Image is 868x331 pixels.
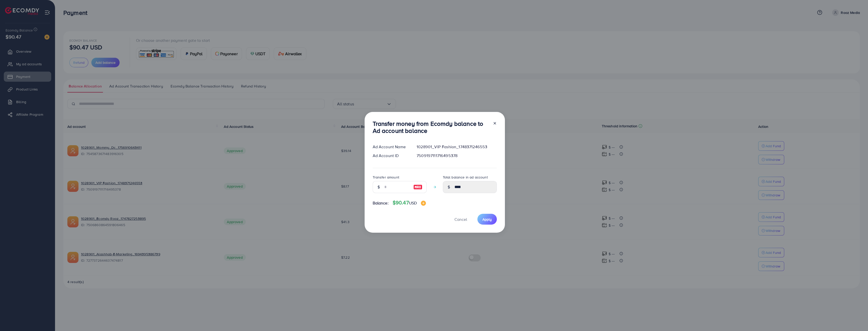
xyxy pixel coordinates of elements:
div: 1028901_VIP Fashion_1748371246553 [413,144,501,150]
div: 7509197111716495378 [413,153,501,159]
label: Total balance in ad account [443,175,488,180]
div: Ad Account ID [369,153,413,159]
label: Transfer amount [373,175,399,180]
iframe: Chat [847,308,864,327]
span: USD [409,200,417,206]
h4: $90.47 [393,200,426,206]
span: Balance: [373,200,389,206]
span: Cancel [454,217,467,222]
div: Ad Account Name [369,144,413,150]
button: Cancel [448,214,473,225]
img: image [421,201,426,206]
button: Apply [477,214,497,225]
span: Apply [482,217,492,222]
h3: Transfer money from Ecomdy balance to Ad account balance [373,120,489,135]
img: image [413,184,422,190]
